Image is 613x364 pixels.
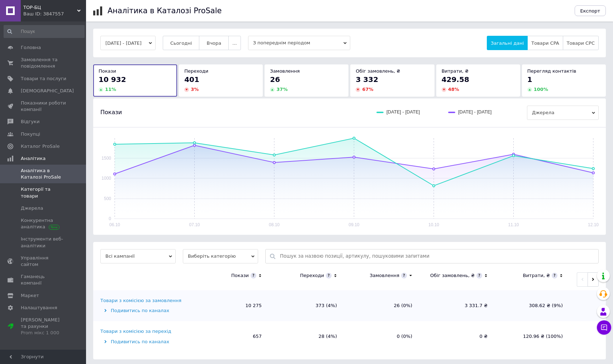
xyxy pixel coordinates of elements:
td: 657 [194,321,269,352]
text: 0 [109,216,111,221]
button: Сьогодні [163,36,200,50]
span: Відгуки [21,118,39,125]
span: 67 % [362,87,373,92]
text: 1000 [101,176,111,181]
span: 10 932 [99,75,126,84]
span: Гаманець компанії [21,273,66,286]
span: [PERSON_NAME] та рахунки [21,317,66,336]
span: [DEMOGRAPHIC_DATA] [21,88,74,94]
text: 06.10 [109,222,120,227]
text: 08.10 [269,222,280,227]
text: 12.10 [588,222,599,227]
button: Товари CPA [527,36,563,50]
span: Виберіть категорію [183,249,258,263]
span: Головна [21,44,41,51]
text: 09.10 [348,222,359,227]
span: Категорії та товари [21,186,66,199]
button: Вчора [199,36,229,50]
text: 500 [104,196,111,201]
text: 07.10 [189,222,200,227]
span: Маркет [21,292,39,299]
span: Всі кампанії [100,249,176,263]
span: Перегляд контактів [527,68,576,74]
td: 0 ₴ [419,321,495,352]
div: Подивитись по каналах [100,307,192,314]
div: Ваш ID: 3847557 [23,11,86,17]
text: 10.10 [428,222,439,227]
span: Інструменти веб-аналітики [21,236,66,249]
td: 373 (4%) [269,290,344,321]
span: Каталог ProSale [21,143,60,150]
span: 3 332 [356,75,378,84]
span: Джерела [21,205,43,212]
td: 0 (0%) [344,321,419,352]
div: Товари з комісією за перехід [100,328,171,335]
span: Аналітика в Каталозі ProSale [21,168,66,180]
div: Обіг замовлень, ₴ [430,272,475,279]
input: Пошук за назвою позиції, артикулу, пошуковими запитами [280,249,595,263]
span: Загальні дані [491,40,524,46]
span: 37 % [276,87,288,92]
span: Замовлення [270,68,300,74]
td: 26 (0%) [344,290,419,321]
text: 1500 [101,156,111,161]
span: 26 [270,75,280,84]
td: 120.96 ₴ (100%) [495,321,570,352]
span: Товари CPC [567,40,595,46]
span: Покази [100,108,122,116]
span: Товари CPA [531,40,559,46]
span: TOP-БЦ [23,4,77,11]
span: 3 % [191,87,199,92]
span: 48 % [448,87,459,92]
span: Обіг замовлень, ₴ [356,68,400,74]
span: Налаштування [21,305,57,311]
span: Замовлення та повідомлення [21,57,66,69]
span: 11 % [105,87,116,92]
button: ... [228,36,241,50]
span: Покупці [21,131,40,137]
div: Подивитись по каналах [100,339,192,345]
span: Управління сайтом [21,255,66,268]
button: Загальні дані [487,36,528,50]
span: Конкурентна аналітика [21,217,66,230]
div: Товари з комісією за замовлення [100,297,181,304]
span: Аналітика [21,155,46,162]
button: Товари CPC [563,36,599,50]
text: 11.10 [508,222,519,227]
div: Витрати, ₴ [523,272,550,279]
td: 3 331.7 ₴ [419,290,495,321]
td: 10 275 [194,290,269,321]
span: З попереднім періодом [248,36,350,50]
span: 401 [184,75,199,84]
span: Переходи [184,68,208,74]
span: Сьогодні [170,40,192,46]
h1: Аналітика в Каталозі ProSale [108,6,222,15]
span: 1 [527,75,532,84]
span: Товари та послуги [21,76,66,82]
span: ... [232,40,237,46]
button: Чат з покупцем [597,320,611,335]
td: 308.62 ₴ (9%) [495,290,570,321]
span: 100 % [534,87,548,92]
span: Експорт [580,8,600,14]
input: Пошук [4,25,85,38]
div: Prom мікс 1 000 [21,330,66,336]
td: 28 (4%) [269,321,344,352]
div: Покази [231,272,249,279]
span: Витрати, ₴ [442,68,469,74]
span: Покази [99,68,116,74]
span: 429.58 [442,75,469,84]
div: Замовлення [370,272,399,279]
span: Джерела [527,106,599,120]
div: Переходи [300,272,324,279]
button: [DATE] - [DATE] [100,36,156,50]
button: Експорт [575,5,606,16]
span: Вчора [206,40,221,46]
span: Показники роботи компанії [21,100,66,113]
